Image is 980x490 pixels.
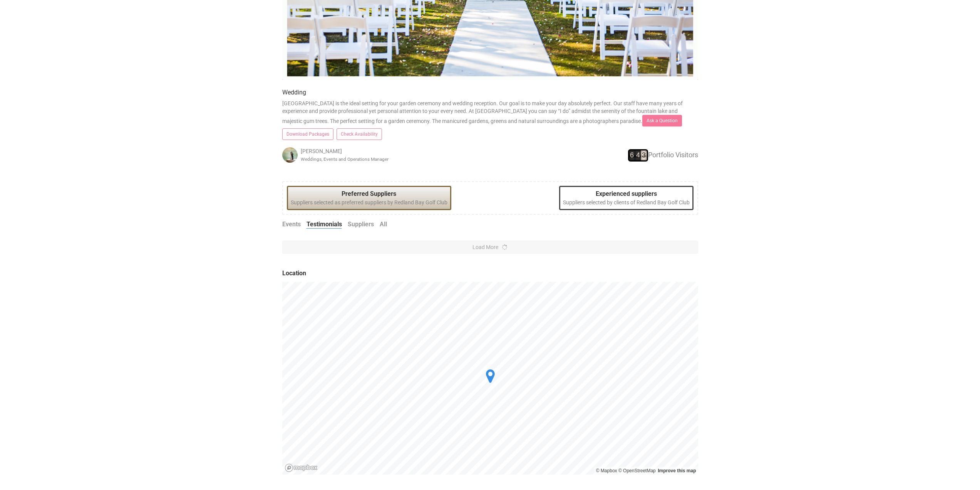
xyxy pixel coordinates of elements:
a: OpenStreetMap [618,468,656,473]
span: 3 [642,150,647,160]
span: 6 [630,150,635,160]
h4: Wedding [282,89,698,96]
div: [PERSON_NAME] [282,147,421,163]
div: Suppliers selected as preferred suppliers by Redland Bay Golf Club [287,186,451,210]
a: Mapbox [596,468,617,473]
div: Suppliers selected by clients of Redland Bay Golf Club [559,186,694,210]
div: Portfolio Visitors [560,149,698,162]
button: Load More [282,241,698,254]
a: Check Availability [337,128,382,140]
img: open-uri20221221-4-1o6imfp [282,147,298,163]
canvas: Map [282,282,698,475]
a: Ask a Question [642,115,682,126]
a: Suppliers [348,220,374,229]
legend: Experienced suppliers [563,190,690,199]
legend: Preferred Suppliers [291,190,447,199]
a: Improve this map [658,468,696,473]
a: Testimonials [307,220,342,229]
small: Weddings, Events and Operations Manager [301,157,389,162]
span: 4 [636,150,641,160]
a: Download Packages [282,128,333,140]
div: [GEOGRAPHIC_DATA] is the ideal setting for your garden ceremony and wedding reception. Our goal i... [276,80,704,171]
a: Mapbox logo [285,464,318,472]
a: All [380,220,387,229]
a: Events [282,220,301,229]
legend: Location [282,269,698,278]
